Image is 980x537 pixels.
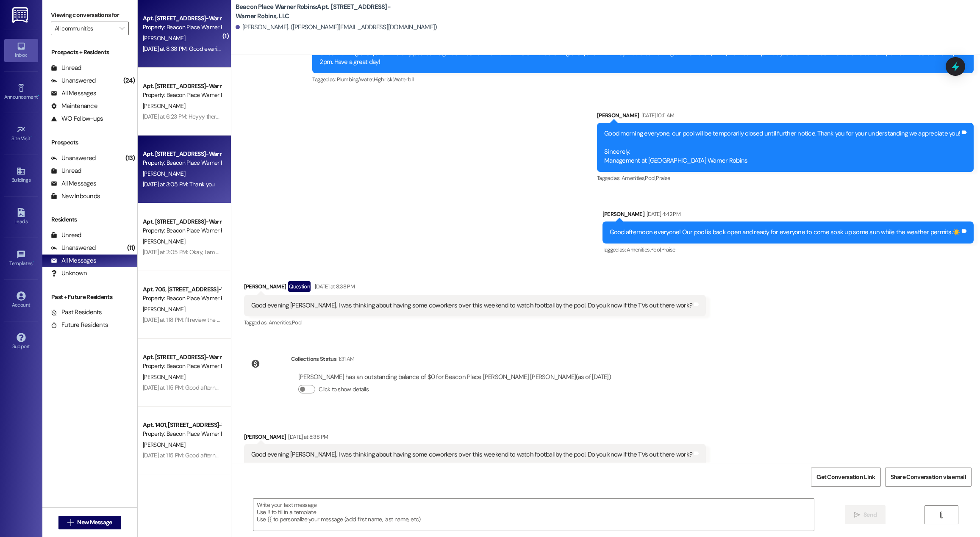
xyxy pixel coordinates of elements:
div: [DATE] at 6:23 PM: Heyyy there!!! Ok. Understood. Thanks!!! [143,113,288,120]
span: [PERSON_NAME] [143,34,185,42]
div: (24) [121,74,137,87]
div: Good morning everyone!! The City posted a sign last week at the front of the entrance letting eve... [319,49,960,67]
div: Property: Beacon Place Warner Robins [143,23,221,32]
span: • [38,93,39,99]
input: All communities [55,22,115,35]
div: Unanswered [51,154,96,163]
div: [PERSON_NAME]. ([PERSON_NAME][EMAIL_ADDRESS][DOMAIN_NAME]) [236,23,437,32]
span: Pool , [645,174,656,182]
span: Praise [661,246,675,253]
span: Share Conversation via email [891,473,966,482]
div: Apt. 1401, [STREET_ADDRESS]-Warner Robins, LLC [143,421,221,429]
div: [DATE] at 1:18 PM: I'll review the packet...thanks! [143,316,254,324]
div: Unanswered [51,76,96,85]
span: [PERSON_NAME] [143,170,185,177]
span: • [33,259,34,265]
div: Prospects + Residents [42,48,137,57]
span: [PERSON_NAME] [143,373,185,381]
div: All Messages [51,89,96,98]
div: [DATE] at 8:38 PM [286,432,328,441]
div: Apt. 705, [STREET_ADDRESS]-Warner Robins, LLC [143,285,221,294]
span: Plumbing/water , [337,76,373,83]
span: [PERSON_NAME] [143,102,185,110]
div: [DATE] at 2:05 PM: Okay, I am at an appointment. However, I will review it based upon my decision... [143,248,428,256]
span: [PERSON_NAME] [143,441,185,448]
button: Share Conversation via email [885,468,972,487]
div: Property: Beacon Place Warner Robins [143,91,221,100]
a: Account [4,289,38,312]
a: Inbox [4,39,38,62]
div: Property: Beacon Place Warner Robins [143,362,221,371]
a: Buildings [4,164,38,187]
div: (11) [125,241,137,255]
div: Tagged as: [597,172,974,184]
label: Viewing conversations for [51,8,129,22]
div: Tagged as: [602,244,974,256]
b: Beacon Place Warner Robins: Apt. [STREET_ADDRESS]-Warner Robins, LLC [236,3,405,21]
div: (13) [123,152,137,165]
div: Property: Beacon Place Warner Robins [143,294,221,303]
div: Apt. [STREET_ADDRESS]-Warner Robins, LLC [143,14,221,23]
button: Send [845,505,886,524]
div: [DATE] at 8:38 PM: Good evening [PERSON_NAME]. I was thinking about having some coworkers over th... [143,45,593,53]
button: New Message [58,516,121,529]
div: Unread [51,166,81,175]
div: Apt. [STREET_ADDRESS]-Warner Robins, LLC [143,149,221,158]
i:  [854,512,860,518]
div: Tagged as: [312,73,974,86]
span: [PERSON_NAME] [143,305,185,313]
span: Amenities , [627,246,650,253]
div: Good afternoon everyone! Our pool is back open and ready for everyone to come soak up some sun wh... [610,228,961,237]
div: Prospects [42,138,137,147]
span: Water bill [393,76,414,83]
div: Tagged as: [244,316,706,329]
span: New Message [77,518,112,527]
div: All Messages [51,179,96,188]
div: Property: Beacon Place Warner Robins [143,226,221,235]
span: Praise [656,174,670,182]
span: [PERSON_NAME] [143,238,185,245]
div: [PERSON_NAME] [244,281,706,295]
div: [DATE] at 3:05 PM: Thank you [143,180,214,188]
div: [PERSON_NAME] has an outstanding balance of $0 for Beacon Place [PERSON_NAME] [PERSON_NAME] (as o... [298,373,611,382]
button: Get Conversation Link [811,468,880,487]
div: [PERSON_NAME] [597,111,974,123]
div: Residents [42,215,137,224]
i:  [938,512,944,518]
i:  [67,519,74,526]
a: Leads [4,205,38,228]
div: Future Residents [51,321,108,329]
div: [DATE] 4:42 PM [644,210,680,219]
div: [DATE] 10:11 AM [639,111,675,120]
div: Past Residents [51,308,102,317]
span: Get Conversation Link [816,473,875,482]
div: Unread [51,231,81,240]
div: Question [288,281,311,292]
div: Property: Beacon Place Warner Robins [143,158,221,167]
div: Unanswered [51,244,96,252]
span: Pool [292,319,302,326]
a: Support [4,330,38,353]
span: Pool , [650,246,661,253]
i:  [119,25,124,32]
span: • [31,134,32,140]
div: [DATE] at 8:38 PM [313,282,355,291]
div: Good evening [PERSON_NAME]. I was thinking about having some coworkers over this weekend to watch... [251,450,693,459]
div: New Inbounds [51,192,100,201]
span: Amenities , [622,174,645,182]
div: Past + Future Residents [42,293,137,302]
div: Apt. [STREET_ADDRESS]-Warner Robins, LLC [143,82,221,91]
div: Good evening [PERSON_NAME]. I was thinking about having some coworkers over this weekend to watch... [251,301,693,310]
label: Click to show details [319,385,369,394]
div: [PERSON_NAME] [244,432,706,444]
div: Collections Status [291,354,336,363]
div: [PERSON_NAME] [602,210,974,221]
span: Amenities , [269,319,292,326]
div: All Messages [51,256,96,265]
div: Maintenance [51,102,97,111]
div: WO Follow-ups [51,114,103,123]
div: 1:31 AM [336,354,354,363]
div: Unread [51,64,81,72]
span: High risk , [374,76,394,83]
div: Apt. [STREET_ADDRESS]-Warner Robins, LLC [143,353,221,362]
